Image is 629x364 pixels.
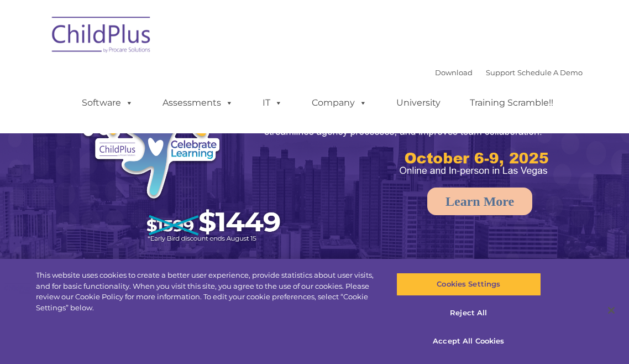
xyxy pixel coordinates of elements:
font: | [435,68,583,77]
button: Reject All [396,301,541,325]
button: Close [599,298,623,323]
a: Company [301,92,378,114]
a: University [385,92,452,114]
a: Assessments [151,92,244,114]
img: ChildPlus by Procare Solutions [46,9,157,64]
a: Training Scramble!! [459,92,564,114]
a: Download [435,68,473,77]
button: Accept All Cookies [396,330,541,353]
a: Learn More [427,188,532,215]
button: Cookies Settings [396,273,541,296]
div: This website uses cookies to create a better user experience, provide statistics about user visit... [36,270,378,313]
a: Support [486,68,515,77]
a: Schedule A Demo [517,68,583,77]
a: IT [251,92,293,114]
a: Software [71,92,144,114]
